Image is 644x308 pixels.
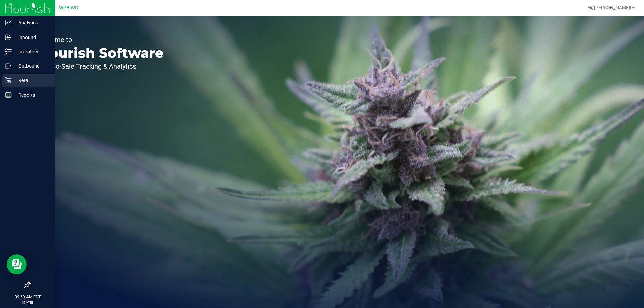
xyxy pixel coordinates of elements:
[12,76,52,84] p: Retail
[36,63,164,70] p: Seed-to-Sale Tracking & Analytics
[12,48,52,56] p: Inventory
[5,63,12,69] inline-svg: Outbound
[36,46,164,60] p: Flourish Software
[12,62,52,70] p: Outbound
[59,5,78,11] span: WPB WC
[7,254,27,274] iframe: Resource center
[3,294,52,300] p: 09:59 AM EDT
[12,33,52,41] p: Inbound
[12,19,52,27] p: Analytics
[5,34,12,41] inline-svg: Inbound
[5,48,12,55] inline-svg: Inventory
[588,5,631,10] span: Hi, [PERSON_NAME]!
[5,19,12,26] inline-svg: Analytics
[5,77,12,84] inline-svg: Retail
[5,91,12,98] inline-svg: Reports
[12,91,52,99] p: Reports
[3,300,52,305] p: [DATE]
[36,36,164,43] p: Welcome to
